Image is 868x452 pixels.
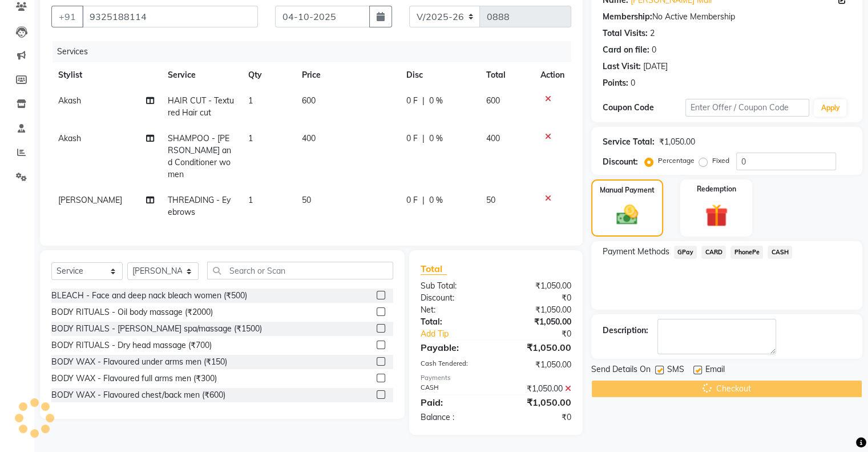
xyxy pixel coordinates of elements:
[161,62,241,88] th: Service
[603,102,685,114] div: Coupon Code
[248,195,253,205] span: 1
[814,99,846,117] button: Apply
[658,155,695,166] label: Percentage
[496,292,580,304] div: ₹0
[652,44,656,56] div: 0
[421,373,571,383] div: Payments
[603,27,648,39] div: Total Visits:
[412,316,496,328] div: Total:
[302,195,311,205] span: 50
[685,99,810,117] input: Enter Offer / Coupon Code
[412,328,510,340] a: Add Tip
[406,133,418,145] span: 0 F
[603,44,649,56] div: Card on file:
[698,201,735,230] img: _gift.svg
[412,304,496,316] div: Net:
[496,341,580,354] div: ₹1,050.00
[248,95,253,106] span: 1
[412,341,496,354] div: Payable:
[429,95,443,107] span: 0 %
[674,246,697,259] span: GPay
[705,363,725,378] span: Email
[603,61,641,73] div: Last Visit:
[496,359,580,371] div: ₹1,050.00
[496,280,580,292] div: ₹1,050.00
[51,290,247,302] div: BLEACH - Face and deep nack bleach women (₹500)
[412,359,496,371] div: Cash Tendered:
[486,195,495,205] span: 50
[667,363,684,378] span: SMS
[51,6,83,27] button: +91
[422,95,425,107] span: |
[421,263,447,275] span: Total
[429,194,443,206] span: 0 %
[486,133,500,143] span: 400
[603,77,628,89] div: Points:
[412,395,496,409] div: Paid:
[712,155,729,166] label: Fixed
[168,133,231,179] span: SHAMPOO - [PERSON_NAME] and Conditioner women
[248,133,253,143] span: 1
[496,316,580,328] div: ₹1,050.00
[58,195,122,205] span: [PERSON_NAME]
[58,133,81,143] span: Akash
[730,246,763,259] span: PhonePe
[51,339,212,351] div: BODY RITUALS - Dry head massage (₹700)
[51,373,217,385] div: BODY WAX - Flavoured full arms men (₹300)
[429,133,443,145] span: 0 %
[302,95,316,106] span: 600
[701,246,726,259] span: CARD
[603,136,655,148] div: Service Total:
[496,395,580,409] div: ₹1,050.00
[603,156,638,168] div: Discount:
[412,411,496,423] div: Balance :
[406,194,418,206] span: 0 F
[643,61,668,73] div: [DATE]
[650,27,655,39] div: 2
[534,62,571,88] th: Action
[603,246,669,258] span: Payment Methods
[422,133,425,145] span: |
[51,389,225,401] div: BODY WAX - Flavoured chest/back men (₹600)
[768,246,792,259] span: CASH
[51,62,161,88] th: Stylist
[603,11,851,23] div: No Active Membership
[302,133,316,143] span: 400
[496,304,580,316] div: ₹1,050.00
[406,95,418,107] span: 0 F
[207,262,393,279] input: Search or Scan
[399,62,479,88] th: Disc
[697,184,736,194] label: Redemption
[168,95,234,118] span: HAIR CUT - Textured Hair cut
[603,325,648,337] div: Description:
[168,195,231,217] span: THREADING - Eyebrows
[591,363,651,378] span: Send Details On
[412,292,496,304] div: Discount:
[53,41,580,62] div: Services
[631,77,635,89] div: 0
[241,62,295,88] th: Qty
[295,62,399,88] th: Price
[422,194,425,206] span: |
[600,185,655,195] label: Manual Payment
[51,306,213,318] div: BODY RITUALS - Oil body massage (₹2000)
[479,62,534,88] th: Total
[51,323,262,335] div: BODY RITUALS - [PERSON_NAME] spa/massage (₹1500)
[486,95,500,106] span: 600
[58,95,81,106] span: Akash
[496,383,580,395] div: ₹1,050.00
[609,202,645,227] img: _cash.svg
[82,6,258,27] input: Search by Name/Mobile/Email/Code
[603,11,652,23] div: Membership:
[412,280,496,292] div: Sub Total:
[496,411,580,423] div: ₹0
[659,136,695,148] div: ₹1,050.00
[412,383,496,395] div: CASH
[510,328,579,340] div: ₹0
[51,356,227,368] div: BODY WAX - Flavoured under arms men (₹150)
